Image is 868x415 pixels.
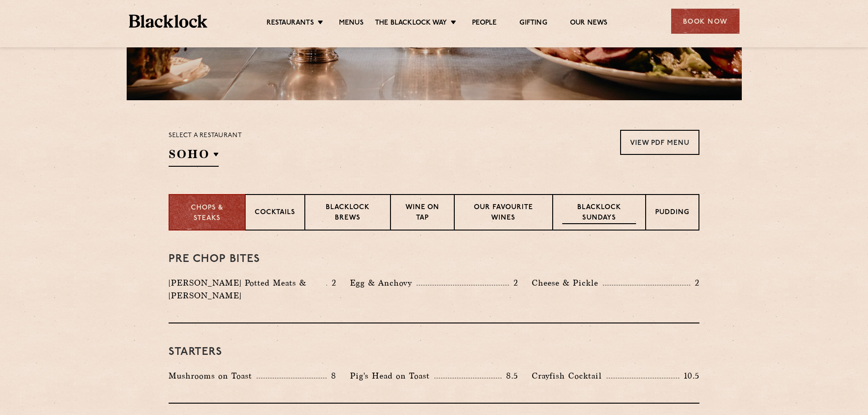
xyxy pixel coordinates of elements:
[169,277,326,302] p: [PERSON_NAME] Potted Meats & [PERSON_NAME]
[267,19,314,29] a: Restaurants
[169,346,699,358] h3: Starters
[350,277,416,289] p: Egg & Anchovy
[509,277,518,289] p: 2
[690,277,699,289] p: 2
[519,19,547,29] a: Gifting
[179,203,236,224] p: Chops & Steaks
[464,203,543,224] p: Our favourite wines
[532,277,603,289] p: Cheese & Pickle
[570,19,608,29] a: Our News
[339,19,364,29] a: Menus
[327,370,336,382] p: 8
[129,15,208,28] img: BL_Textured_Logo-footer-cropped.svg
[532,369,606,382] p: Crayfish Cocktail
[620,130,699,155] a: View PDF Menu
[472,19,497,29] a: People
[400,203,445,224] p: Wine on Tap
[169,130,242,142] p: Select a restaurant
[169,369,257,382] p: Mushrooms on Toast
[350,369,434,382] p: Pig's Head on Toast
[169,146,219,167] h2: SOHO
[655,208,689,219] p: Pudding
[562,203,636,224] p: Blacklock Sundays
[327,277,336,289] p: 2
[255,208,295,219] p: Cocktails
[502,370,518,382] p: 8.5
[679,370,699,382] p: 10.5
[169,253,699,265] h3: Pre Chop Bites
[671,9,740,34] div: Book Now
[314,203,381,224] p: Blacklock Brews
[375,19,447,29] a: The Blacklock Way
